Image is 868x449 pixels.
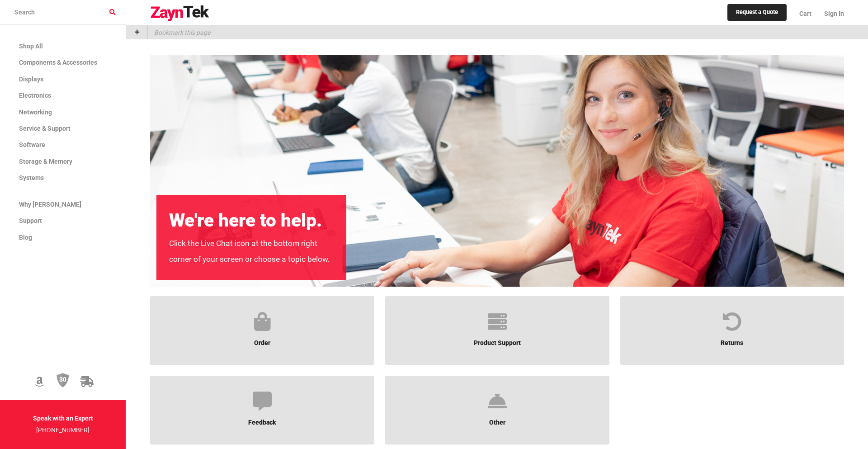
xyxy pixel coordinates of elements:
[169,236,334,267] p: Click the Live Chat icon at the bottom right corner of your screen or choose a topic below.
[393,411,602,427] h4: Other
[33,415,93,422] strong: Speak with an Expert
[19,43,43,50] span: Shop All
[150,5,210,22] img: logo
[19,109,52,116] span: Networking
[818,2,844,25] a: Sign In
[19,59,97,66] span: Components & Accessories
[393,332,602,348] h4: Product Support
[36,426,90,434] a: [PHONE_NUMBER]
[793,2,818,25] a: Cart
[19,125,71,132] span: Service & Support
[799,10,811,17] span: Cart
[169,210,334,231] h2: We're here to help.
[19,234,32,241] span: Blog
[19,158,72,165] span: Storage & Memory
[19,217,42,224] span: Support
[727,4,787,21] a: Request a Quote
[627,332,836,348] h4: Returns
[158,411,367,427] h4: Feedback
[19,141,45,148] span: Software
[19,76,43,83] span: Displays
[148,25,210,39] p: Bookmark this page
[158,332,367,348] h4: Order
[19,201,81,208] span: Why [PERSON_NAME]
[19,174,44,181] span: Systems
[19,92,51,99] span: Electronics
[57,373,69,388] img: 30 Day Return Policy
[150,55,844,287] img: images%2Fcms-images%2F777.jpg.png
